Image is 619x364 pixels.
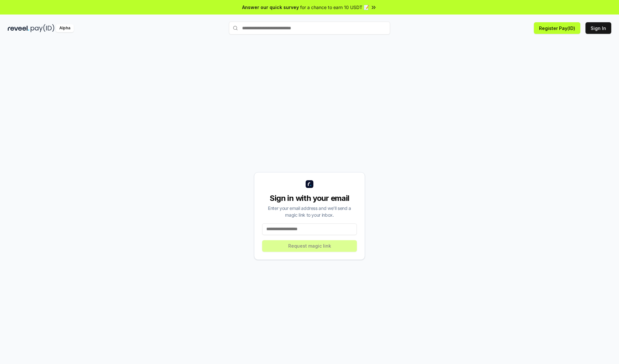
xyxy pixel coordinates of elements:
div: Sign in with your email [262,193,357,203]
div: Alpha [56,24,74,32]
button: Sign In [585,22,611,34]
img: reveel_dark [8,24,29,32]
img: logo_small [306,180,313,188]
button: Register Pay(ID) [534,22,580,34]
span: Answer our quick survey [242,4,299,11]
div: Enter your email address and we’ll send a magic link to your inbox. [262,205,357,218]
img: pay_id [31,24,54,32]
span: for a chance to earn 10 USDT 📝 [300,4,369,11]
